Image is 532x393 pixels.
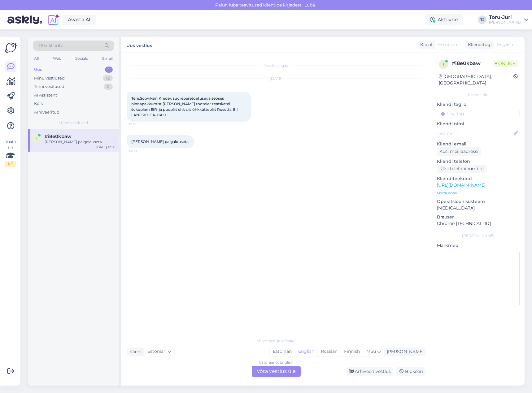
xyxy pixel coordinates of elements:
div: 1 / 3 [5,161,16,167]
p: Chrome [TECHNICAL_ID] [437,220,520,227]
div: [DATE] 12:58 [96,145,115,149]
div: Finnish [341,347,363,356]
div: Estonian [270,347,295,356]
div: Web [52,54,63,63]
div: Estonian to English [259,360,293,365]
p: [MEDICAL_DATA] [437,205,520,211]
div: Arhiveeri vestlus [346,367,393,376]
div: 12 [103,75,113,81]
a: Avasta AI [63,15,96,25]
div: Valige keel ja vastake [127,338,425,344]
div: Russian [317,347,341,356]
p: Kliendi tag'id [437,101,520,108]
span: Tere.Sooviksin Kredex suureperetoetusega seoses hinnapakkumist [PERSON_NAME] tootele.: teraskatel... [131,96,239,117]
p: Klienditeekond [437,175,520,182]
div: Aktiivne [425,14,463,25]
div: # i8e0kbaw [452,60,493,67]
span: i [443,62,444,67]
p: Märkmed [437,242,520,249]
div: All [33,54,40,63]
p: Kliendi telefon [437,158,520,165]
span: Estonian [438,41,457,48]
p: Operatsioonisüsteem [437,198,520,205]
span: Luba [303,2,317,8]
p: Kliendi email [437,141,520,147]
img: Askly Logo [5,42,17,54]
div: 1 [105,67,113,73]
div: Toru-Jüri [489,15,521,20]
span: Estonian [147,348,166,355]
span: #i8e0kbaw [45,134,72,139]
a: [URL][DOMAIN_NAME] [437,182,486,188]
div: Kliendi info [437,92,520,97]
div: Küsi telefoninumbrit [437,165,487,173]
div: Vaata siia [5,139,16,167]
div: [DATE] [127,76,425,81]
div: Blokeeri [396,367,425,376]
div: [PERSON_NAME] paigalduseta. [45,139,115,145]
div: English [295,347,317,356]
span: English [497,41,513,48]
div: Tiimi vestlused [34,84,64,90]
input: Lisa nimi [437,130,512,137]
div: Klient [127,348,142,355]
div: Email [101,54,114,63]
span: Uued vestlused [59,120,88,126]
span: Otsi kliente [38,42,63,49]
div: [PERSON_NAME] [437,233,520,239]
div: [PERSON_NAME] [384,348,424,355]
label: Uus vestlus [126,41,152,49]
div: [GEOGRAPHIC_DATA], [GEOGRAPHIC_DATA] [439,73,513,86]
div: [PERSON_NAME] [489,20,521,25]
input: Lisa tag [437,109,520,118]
div: AI Assistent [34,92,57,98]
div: Arhiveeritud [34,109,59,115]
span: 12:58 [129,122,152,127]
div: Vestlus algas [127,63,425,68]
div: 0 [104,84,113,90]
span: i [36,136,37,140]
div: Socials [74,54,89,63]
div: Klienditugi [465,41,492,48]
span: Muu [366,348,376,354]
span: [PERSON_NAME] paigalduseta. [131,139,190,144]
p: Brauser [437,214,520,220]
div: Kõik [34,101,43,107]
span: Online [493,60,518,67]
span: 13:00 [129,149,152,153]
div: Võta vestlus üle [252,366,301,377]
div: Uus [34,67,42,73]
img: explore-ai [47,13,60,26]
p: Kliendi nimi [437,121,520,127]
div: TJ [478,15,486,24]
div: Küsi meiliaadressi [437,147,481,156]
a: Toru-Jüri[PERSON_NAME] [489,15,528,25]
div: Klient [418,41,433,48]
p: Vaata edasi ... [437,190,520,196]
div: Minu vestlused [34,75,65,81]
